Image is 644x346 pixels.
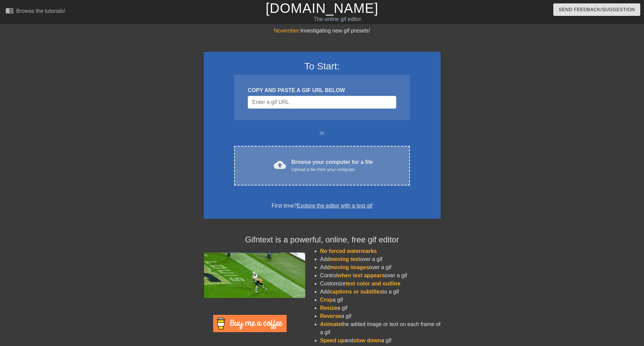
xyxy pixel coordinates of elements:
[274,28,300,34] span: November:
[213,202,432,210] div: First time?
[248,96,396,109] input: Username
[320,313,341,319] span: Reverse
[553,3,640,16] button: Send Feedback/Suggestion
[274,159,286,171] span: cloud_upload
[204,235,441,245] h4: Gifntext is a powerful, online, free gif editor
[320,297,333,303] span: Crop
[5,6,14,15] span: menu_book
[320,272,441,280] li: Control over a gif
[330,264,369,270] span: moving images
[559,5,635,14] span: Send Feedback/Suggestion
[204,27,441,35] div: Investigating new gif presets!
[320,321,341,327] span: Animate
[221,129,423,137] div: or
[320,263,441,272] li: Add over a gif
[346,281,400,286] span: text color and outline
[320,280,441,288] li: Customize
[5,6,65,17] a: Browse the tutorials!
[337,273,385,278] span: when text appears
[248,86,396,94] div: COPY AND PASTE A GIF URL BELOW
[320,320,441,337] li: the added image or text on each frame of a gif
[218,15,457,23] div: The online gif editor
[320,312,441,320] li: a gif
[213,315,287,332] img: Buy Me A Coffee
[320,296,441,304] li: a gif
[297,203,372,209] a: Explore the editor with a test gif
[320,305,337,311] span: Resize
[320,304,441,312] li: a gif
[291,158,373,173] div: Browse your computer for a file
[330,289,382,295] span: captions or subtitles
[320,255,441,263] li: Add over a gif
[320,338,345,343] span: Speed up
[204,253,305,298] img: football_small.gif
[266,1,378,16] a: [DOMAIN_NAME]
[213,61,432,72] h3: To Start:
[291,166,373,173] div: Upload a file from your computer
[16,8,65,14] div: Browse the tutorials!
[320,288,441,296] li: Add to a gif
[353,338,381,343] span: slow down
[320,248,377,254] span: No forced watermarks
[320,337,441,345] li: and a gif
[330,256,360,262] span: moving text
